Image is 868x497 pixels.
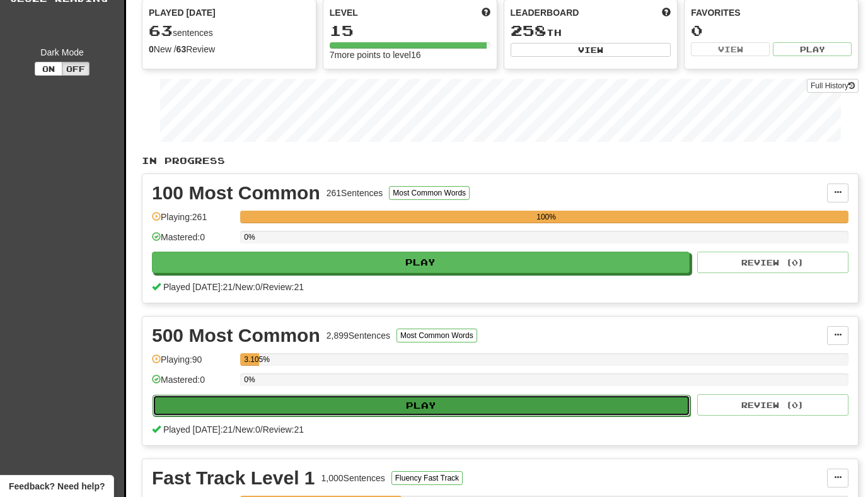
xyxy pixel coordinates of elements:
[176,44,187,54] strong: 63
[149,21,173,39] span: 63
[152,231,234,252] div: Mastered: 0
[142,155,859,167] p: In Progress
[244,211,848,223] div: 100%
[396,329,477,342] button: Most Common Words
[691,23,852,38] div: 0
[149,44,154,54] strong: 0
[391,471,463,485] button: Fluency Fast Track
[149,23,310,39] div: sentences
[330,23,490,38] div: 15
[511,6,579,19] span: Leaderboard
[152,252,690,273] button: Play
[327,187,383,199] div: 261 Sentences
[263,282,304,292] span: Review: 21
[511,23,671,39] div: th
[260,424,263,435] span: /
[152,353,234,374] div: Playing: 90
[697,252,848,273] button: Review (0)
[149,6,216,19] span: Played [DATE]
[152,184,320,202] div: 100 Most Common
[807,79,859,93] a: Full History
[235,424,260,435] span: New: 0
[511,43,671,57] button: View
[163,282,233,292] span: Played [DATE]: 21
[152,469,315,488] div: Fast Track Level 1
[9,480,105,493] span: Open feedback widget
[389,186,470,200] button: Most Common Words
[235,282,260,292] span: New: 0
[330,49,490,61] div: 7 more points to level 16
[691,6,852,19] div: Favorites
[321,472,385,484] div: 1,000 Sentences
[233,424,235,435] span: /
[233,282,235,292] span: /
[152,373,234,394] div: Mastered: 0
[511,21,547,39] span: 258
[153,395,690,416] button: Play
[773,42,852,56] button: Play
[263,424,304,435] span: Review: 21
[35,62,62,76] button: On
[330,6,358,19] span: Level
[482,6,490,19] span: Score more points to level up
[149,43,310,56] div: New / Review
[662,6,671,19] span: This week in points, UTC
[244,353,259,366] div: 3.105%
[62,62,90,76] button: Off
[260,282,263,292] span: /
[697,394,848,416] button: Review (0)
[152,211,234,231] div: Playing: 261
[9,46,115,59] div: Dark Mode
[691,42,770,56] button: View
[163,424,233,435] span: Played [DATE]: 21
[152,326,320,345] div: 500 Most Common
[327,329,390,342] div: 2,899 Sentences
